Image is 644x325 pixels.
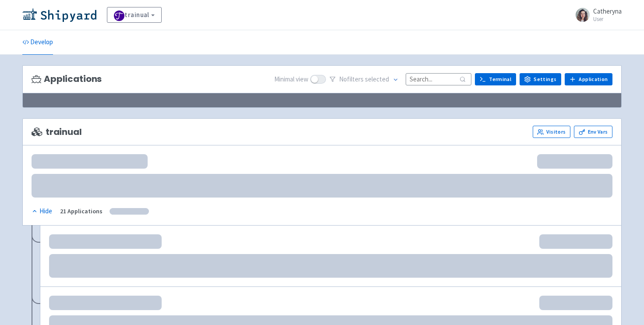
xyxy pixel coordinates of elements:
[32,206,52,216] div: Hide
[22,30,53,55] a: Develop
[365,75,389,83] span: selected
[406,73,471,85] input: Search...
[593,16,622,22] small: User
[32,206,53,216] button: Hide
[274,74,308,85] span: Minimal view
[565,73,612,85] a: Application
[107,7,162,23] a: trainual
[32,127,82,137] span: trainual
[60,206,103,216] div: 21 Applications
[574,126,612,138] a: Env Vars
[475,73,516,85] a: Terminal
[533,126,570,138] a: Visitors
[32,74,102,84] h3: Applications
[520,73,561,85] a: Settings
[339,74,389,85] span: No filter s
[22,8,96,22] img: Shipyard logo
[570,8,622,22] a: Catheryna User
[593,7,622,15] span: Catheryna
